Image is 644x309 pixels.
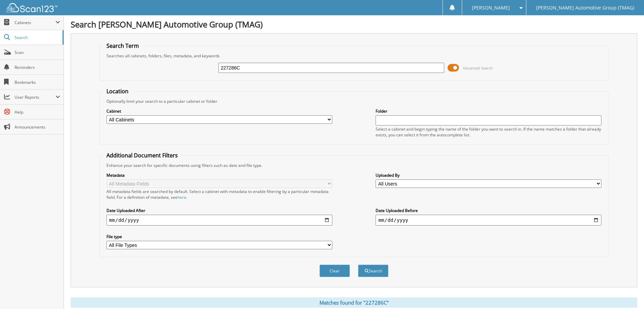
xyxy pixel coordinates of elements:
[106,108,332,114] label: Cabinet
[71,19,637,30] h1: Search [PERSON_NAME] Automotive Group (TMAG)
[15,109,60,115] span: Help
[106,172,332,178] label: Metadata
[15,94,55,100] span: User Reports
[463,65,493,71] span: Advanced Search
[319,265,350,277] button: Clear
[7,3,57,12] img: scan123-logo-white.svg
[15,64,60,70] span: Reminders
[376,208,601,213] label: Date Uploaded Before
[106,208,332,213] label: Date Uploaded After
[536,6,634,10] span: [PERSON_NAME] Automotive Group (TMAG)
[15,124,60,130] span: Announcements
[376,215,601,226] input: end
[376,172,601,178] label: Uploaded By
[106,215,332,226] input: start
[103,162,605,168] div: Enhance your search for specific documents using filters such as date and file type.
[472,6,510,10] span: [PERSON_NAME]
[177,194,186,200] a: here
[103,152,181,159] legend: Additional Document Filters
[103,53,605,59] div: Searches all cabinets, folders, files, metadata, and keywords
[15,50,60,55] span: Scan
[103,42,142,50] legend: Search Term
[15,79,60,85] span: Bookmarks
[376,108,601,114] label: Folder
[358,265,388,277] button: Search
[15,20,55,25] span: Cabinets
[71,297,637,308] div: Matches found for "227286C"
[103,88,132,95] legend: Location
[103,98,605,104] div: Optionally limit your search to a particular cabinet or folder
[106,189,332,200] div: All metadata fields are searched by default. Select a cabinet with metadata to enable filtering b...
[376,126,601,138] div: Select a cabinet and begin typing the name of the folder you want to search in. If the name match...
[15,35,59,40] span: Search
[106,234,332,239] label: File type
